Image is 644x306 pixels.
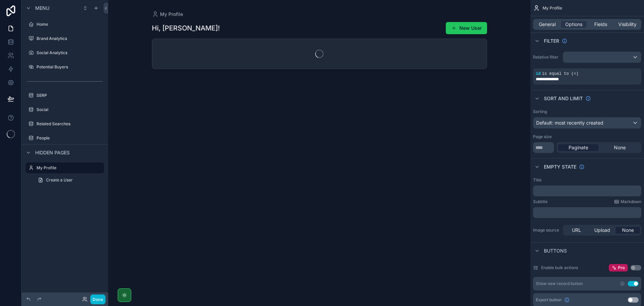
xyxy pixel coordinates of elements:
[614,199,641,204] a: Markdown
[37,50,103,56] label: Social Analytics
[26,90,104,101] a: SERP
[544,163,576,170] span: Empty state
[533,117,641,129] button: Default: most recently created
[594,21,607,28] span: Fields
[26,62,104,72] a: Potential Buyers
[621,199,641,204] span: Markdown
[536,71,540,76] span: id
[533,177,542,183] label: Title
[533,54,560,60] label: Relative filter
[542,71,578,76] span: is equal to (=)
[46,177,73,183] span: Create a User
[37,165,100,171] label: My Profile
[26,47,104,58] a: Social Analytics
[618,265,625,270] span: Pro
[536,120,603,126] span: Default: most recently created
[533,227,560,233] label: Image source
[90,294,106,304] button: Done
[35,5,49,12] span: Menu
[26,104,104,115] a: Social
[544,95,583,102] span: Sort And Limit
[26,118,104,129] a: Related Searches
[533,134,552,139] label: Page size
[572,227,581,234] span: URL
[541,265,578,270] label: Enable bulk actions
[622,227,634,234] span: None
[37,135,103,141] label: People
[26,133,104,144] a: People
[26,33,104,44] a: Brand Analytics
[618,21,637,28] span: Visibility
[533,207,641,218] div: scrollable content
[539,21,556,28] span: General
[26,162,104,173] a: My Profile
[35,149,70,156] span: Hidden pages
[544,247,567,254] span: Buttons
[533,185,641,196] div: scrollable content
[37,36,103,41] label: Brand Analytics
[34,175,104,185] a: Create a User
[37,121,103,127] label: Related Searches
[37,22,103,27] label: Home
[614,144,626,151] span: None
[569,144,588,151] span: Paginate
[37,107,103,112] label: Social
[594,227,610,234] span: Upload
[543,5,562,11] span: My Profile
[533,109,547,114] label: Sorting
[536,281,583,286] div: Show new record button
[37,93,103,98] label: SERP
[565,21,582,28] span: Options
[26,19,104,30] a: Home
[37,64,103,70] label: Potential Buyers
[533,199,548,204] label: Subtitle
[544,38,559,44] span: Filter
